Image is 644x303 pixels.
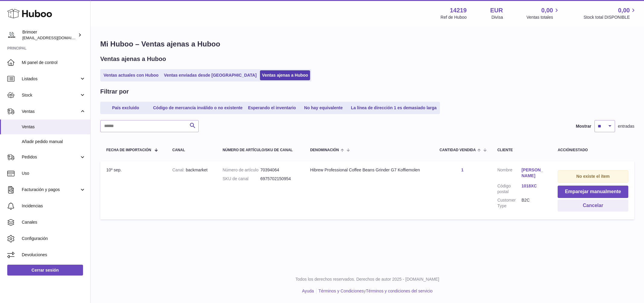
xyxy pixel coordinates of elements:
dt: Nombre [497,167,521,180]
div: Cliente [497,148,546,152]
span: Listados [22,76,79,82]
a: 0,00 Stock total DISPONIBLE [584,6,637,20]
span: Ventas [22,109,79,114]
dt: SKU de canal [223,176,260,182]
a: 0,00 Ventas totales [527,6,560,20]
dt: Customer Type [497,197,521,209]
div: Brimoer [22,29,77,41]
span: Stock [22,92,79,98]
span: 0,00 [541,6,553,14]
span: Facturación y pagos [22,187,79,193]
dd: B2C [521,197,546,209]
label: Mostrar [576,123,591,129]
button: Emparejar manualmente [558,186,628,198]
p: Todos los derechos reservados. Derechos de autor 2025 - [DOMAIN_NAME] [95,276,639,282]
div: Número de artículo/SKU de canal [223,148,298,152]
a: País excluido [101,103,150,113]
span: Pedidos [22,154,79,160]
span: Configuración [22,236,86,241]
span: entradas [618,123,634,129]
a: Esperando el inventario [246,103,298,113]
a: Código de mercancía inválido o no existente [151,103,245,113]
span: Devoluciones [22,252,86,258]
h2: Ventas ajenas a Huboo [100,55,166,63]
a: Términos y condiciones del servicio [366,289,433,293]
a: 1 [461,167,464,172]
span: Incidencias [22,203,86,209]
div: Hibrew Professional Coffee Beans Grinder G7 Koffiemolen [310,167,428,173]
div: Acción/Estado [558,148,628,152]
a: La línea de dirección 1 es demasiado larga [349,103,439,113]
a: Términos y Condiciones [319,289,364,293]
a: Ventas ajenas a Huboo [260,70,310,80]
span: Añadir pedido manual [22,139,86,145]
strong: Canal [172,167,186,172]
a: Ventas enviadas desde [GEOGRAPHIC_DATA] [162,70,259,80]
a: Ventas actuales con Huboo [101,70,161,80]
h1: Mi Huboo – Ventas ajenas a Huboo [100,39,634,49]
a: [PERSON_NAME] [521,167,546,179]
span: Uso [22,171,86,176]
dt: Número de artículo [223,167,260,173]
td: 10º sep. [100,161,166,219]
div: Ref de Huboo [441,14,466,20]
span: Stock total DISPONIBLE [584,14,637,20]
div: backmarket [172,167,210,173]
span: Fecha de importación [106,148,151,152]
h2: Filtrar por [100,88,129,96]
a: Ayuda [302,289,314,293]
span: Mi panel de control [22,60,86,65]
dt: Código postal [497,183,521,195]
span: Ventas [22,124,86,130]
strong: No existe el ítem [576,174,610,179]
span: Ventas totales [527,14,560,20]
strong: EUR [490,6,503,14]
button: Cancelar [558,199,628,212]
div: Canal [172,148,210,152]
a: Cerrar sesión [7,265,83,276]
a: No hay equivalente [299,103,348,113]
dd: 6975702150954 [260,176,298,182]
span: Cantidad vendida [440,148,476,152]
span: [EMAIL_ADDRESS][DOMAIN_NAME] [22,35,89,40]
a: 1018XC [521,183,546,189]
span: Canales [22,219,86,225]
span: Denominación [310,148,339,152]
div: Divisa [492,14,503,20]
img: oroses@renuevo.es [7,30,16,40]
li: y [316,288,433,294]
span: 0,00 [618,6,630,14]
dd: 70394064 [260,167,298,173]
strong: 14219 [450,6,467,14]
